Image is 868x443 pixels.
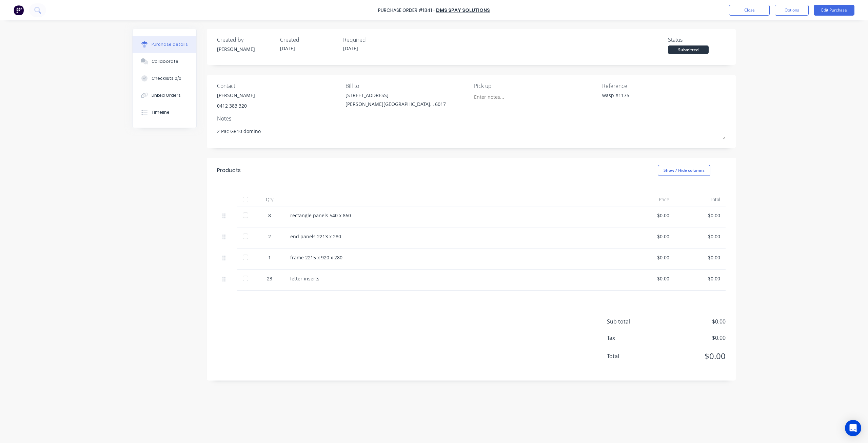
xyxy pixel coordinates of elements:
[680,275,720,282] div: $0.00
[602,92,687,107] textarea: wasp #1175
[658,317,726,326] span: $0.00
[290,254,618,261] div: frame 2215 x 920 x 280
[260,212,279,219] div: 8
[290,275,618,282] div: letter inserts
[658,350,726,362] span: $0.00
[629,212,669,219] div: $0.00
[133,104,196,121] button: Timeline
[152,109,170,115] div: Timeline
[346,92,446,99] div: [STREET_ADDRESS]
[217,124,726,140] textarea: 2 Pac GR10 domino
[217,92,255,99] div: [PERSON_NAME]
[217,45,275,53] div: [PERSON_NAME]
[346,100,446,108] div: [PERSON_NAME][GEOGRAPHIC_DATA], , 6017
[658,334,726,342] span: $0.00
[474,82,597,90] div: Pick up
[346,82,469,90] div: Bill to
[217,166,241,174] div: Products
[729,5,770,16] button: Close
[378,7,435,14] div: Purchase Order #1341 -
[290,233,618,240] div: end panels 2213 x 280
[217,82,340,90] div: Contact
[290,212,618,219] div: rectangle panels 540 x 860
[436,7,490,14] a: dms spay solutions
[152,92,181,98] div: Linked Orders
[607,352,658,360] span: Total
[133,53,196,70] button: Collaborate
[217,36,275,44] div: Created by
[680,212,720,219] div: $0.00
[14,5,24,15] img: Factory
[280,36,338,44] div: Created
[343,36,401,44] div: Required
[152,75,181,81] div: Checklists 0/0
[260,233,279,240] div: 2
[668,45,709,54] div: Submitted
[133,87,196,104] button: Linked Orders
[133,36,196,53] button: Purchase details
[845,420,861,436] div: Open Intercom Messenger
[680,233,720,240] div: $0.00
[658,165,710,176] button: Show / Hide columns
[629,254,669,261] div: $0.00
[133,70,196,87] button: Checklists 0/0
[260,254,279,261] div: 1
[217,114,726,123] div: Notes
[629,233,669,240] div: $0.00
[624,193,675,206] div: Price
[680,254,720,261] div: $0.00
[602,82,726,90] div: Reference
[775,5,809,16] button: Options
[607,317,658,326] span: Sub total
[217,102,255,109] div: 0412 383 320
[668,36,726,44] div: Status
[629,275,669,282] div: $0.00
[474,92,536,102] input: Enter notes...
[675,193,726,206] div: Total
[260,275,279,282] div: 23
[152,58,178,64] div: Collaborate
[254,193,285,206] div: Qty
[814,5,854,16] button: Edit Purchase
[152,41,188,48] div: Purchase details
[607,334,658,342] span: Tax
